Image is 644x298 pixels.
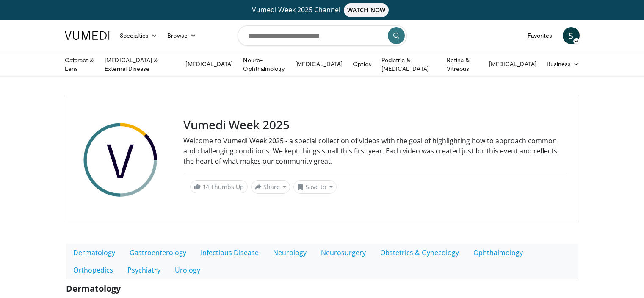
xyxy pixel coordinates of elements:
a: Browse [162,27,201,44]
a: Infectious Disease [193,244,266,262]
h3: Vumedi Week 2025 [183,118,566,132]
div: Welcome to Vumedi Week 2025 - a special collection of videos with the goal of highlighting how to... [183,136,566,166]
button: Save to [293,180,337,194]
a: Optics [348,56,376,72]
span: 14 [202,183,209,191]
a: Favorites [522,27,558,44]
a: Vumedi Week 2025 ChannelWATCH NOW [66,3,578,17]
img: VuMedi Logo [65,31,110,40]
span: WATCH NOW [344,3,389,17]
a: [MEDICAL_DATA] [180,56,238,72]
a: Gastroenterology [122,244,193,262]
a: Pediatric & [MEDICAL_DATA] [376,56,442,73]
a: Psychiatry [120,261,168,279]
button: Share [251,180,290,194]
a: Neurosurgery [314,244,373,262]
a: Dermatology [66,244,122,262]
a: [MEDICAL_DATA] & External Disease [100,56,180,73]
span: Dermatology [66,283,121,294]
a: Business [542,56,585,72]
a: Orthopedics [66,261,120,279]
a: [MEDICAL_DATA] [290,56,348,72]
a: [MEDICAL_DATA] [484,56,542,72]
a: Specialties [115,27,163,44]
a: Retina & Vitreous [442,56,484,73]
a: Ophthalmology [466,244,530,262]
a: Neurology [266,244,314,262]
a: 14 Thumbs Up [190,180,248,193]
input: Search topics, interventions [238,25,407,46]
a: S [563,27,580,44]
a: Urology [168,261,207,279]
a: Cataract & Lens [60,56,100,73]
a: Neuro-Ophthalmology [238,56,290,73]
a: Obstetrics & Gynecology [373,244,466,262]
